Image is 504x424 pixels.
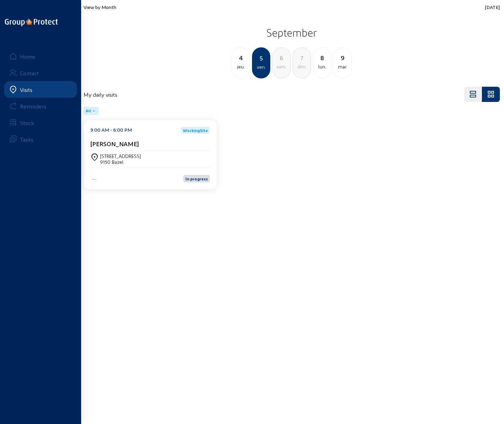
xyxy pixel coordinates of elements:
div: jeu. [232,63,250,71]
div: 6 [273,53,290,63]
cam-card-title: [PERSON_NAME] [90,140,139,147]
a: Home [4,48,77,65]
h2: September [84,24,500,41]
div: sam. [273,63,290,71]
div: 8 [313,53,331,63]
img: logo-oneline.png [5,19,58,26]
div: dim. [293,63,311,71]
div: lun. [313,63,331,71]
a: Visits [4,81,77,98]
div: [STREET_ADDRESS] [100,153,141,159]
div: mar. [334,63,351,71]
span: View by Month [84,4,116,10]
a: Tasks [4,131,77,148]
a: Stock [4,114,77,131]
span: In progress [185,176,208,181]
div: 9150 Bazel [100,159,141,165]
div: Tasks [20,136,33,143]
div: Stock [20,120,34,126]
div: Reminders [20,103,46,110]
div: 7 [293,53,311,63]
div: 5 [253,53,270,63]
div: ven. [253,63,270,71]
div: 4 [232,53,250,63]
img: Energy Protect HVAC [90,179,97,180]
div: Contact [20,70,39,76]
div: Home [20,53,35,60]
a: Contact [4,65,77,81]
span: WorkingSite [183,128,208,132]
h4: My daily visits [84,91,117,98]
span: All [86,108,91,114]
div: 9:00 AM - 6:00 PM [90,127,132,134]
span: [DATE] [485,4,500,10]
div: 9 [334,53,351,63]
a: Reminders [4,98,77,114]
div: Visits [20,86,32,93]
